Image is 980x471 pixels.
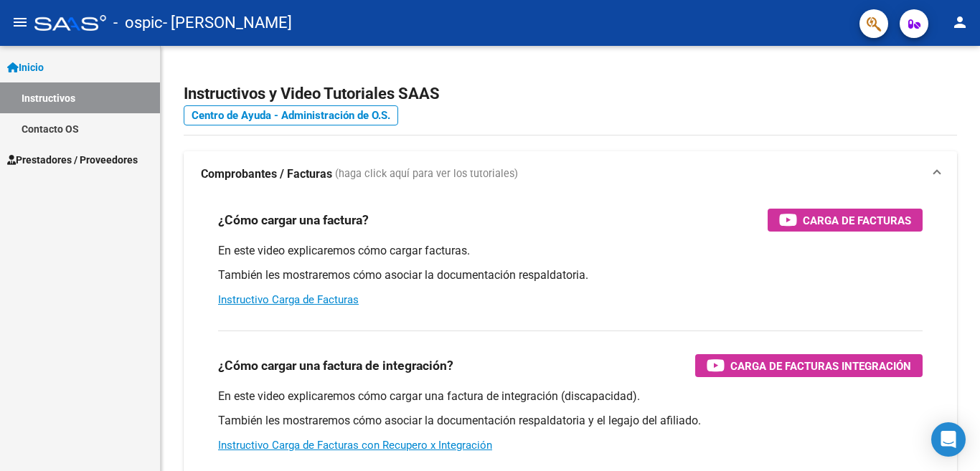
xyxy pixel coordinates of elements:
mat-icon: menu [11,14,29,31]
a: Instructivo Carga de Facturas [218,293,359,306]
button: Carga de Facturas Integración [695,354,923,377]
span: - [PERSON_NAME] [163,7,292,39]
strong: Comprobantes / Facturas [201,166,332,182]
a: Instructivo Carga de Facturas con Recupero x Integración [218,439,492,452]
p: En este video explicaremos cómo cargar facturas. [218,243,923,259]
button: Carga de Facturas [768,209,923,232]
span: Carga de Facturas Integración [730,357,911,375]
span: Prestadores / Proveedores [7,152,138,168]
h3: ¿Cómo cargar una factura? [218,210,369,230]
span: Carga de Facturas [803,211,911,229]
p: En este video explicaremos cómo cargar una factura de integración (discapacidad). [218,389,923,404]
h3: ¿Cómo cargar una factura de integración? [218,356,453,376]
a: Centro de Ayuda - Administración de O.S. [184,105,398,125]
span: - ospic [113,7,163,39]
div: Open Intercom Messenger [931,422,966,457]
span: Inicio [7,60,44,75]
h2: Instructivos y Video Tutoriales SAAS [184,80,957,108]
mat-expansion-panel-header: Comprobantes / Facturas (haga click aquí para ver los tutoriales) [184,151,957,197]
p: También les mostraremos cómo asociar la documentación respaldatoria y el legajo del afiliado. [218,413,923,429]
mat-icon: person [951,14,969,31]
p: También les mostraremos cómo asociar la documentación respaldatoria. [218,267,923,283]
span: (haga click aquí para ver los tutoriales) [335,166,518,182]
